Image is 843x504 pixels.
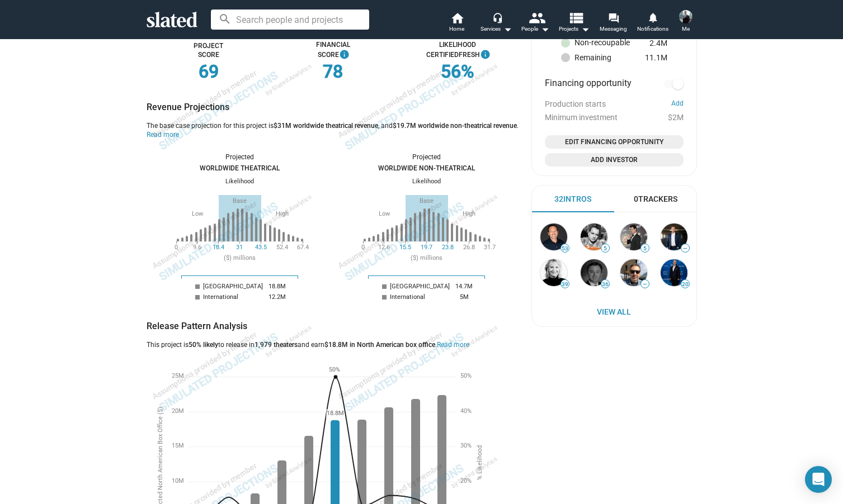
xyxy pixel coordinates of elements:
[255,341,298,349] span: 1,979 theaters
[266,292,289,302] div: 12.2M
[266,281,289,292] div: 18.8M
[620,224,647,250] img: Reynaldo P...
[549,136,679,148] span: Edit Financing Opportunity
[399,244,411,251] div: 15.5
[393,122,517,130] span: $19.7M worldwide non-theatrical revenue
[176,178,304,186] div: Likelihood
[326,409,345,419] div: 18.8M
[363,164,491,173] div: Worldwide Non-Theatrical
[608,12,619,23] mat-icon: forum
[601,281,609,288] span: 36
[637,22,668,36] span: Notifications
[672,8,699,37] button: James WallaceMe
[581,259,607,286] img: Tim O...
[463,244,475,251] div: 26.8
[581,224,607,250] img: Marco A...
[481,22,512,36] div: Services
[528,9,544,26] mat-icon: people
[449,22,464,36] span: Home
[172,407,184,416] div: 20M
[549,154,679,165] span: Add Investor
[463,210,475,218] div: High
[561,281,569,288] span: 39
[236,244,243,251] div: 31
[601,245,609,252] span: 5
[475,445,484,480] span: % Likelihood
[574,37,637,48] span: Non-recoupable
[554,194,591,205] div: 32 Intros
[681,281,689,288] span: 20
[545,113,684,122] div: $2M
[578,22,592,36] mat-icon: arrow_drop_down
[450,11,464,25] mat-icon: home
[147,131,179,140] button: Read more
[649,39,667,47] span: 2.4M
[559,22,590,36] span: Projects
[411,254,442,263] div: ($) millions
[805,466,832,493] div: Open Intercom Messenger
[555,11,594,36] button: Projects
[460,442,472,450] div: 30%
[420,197,434,206] div: Base
[682,22,690,36] span: Me
[147,122,520,140] div: The base case projection for this project is , and .
[147,341,469,350] div: This project is to release in and earn .
[318,51,348,59] span: Score
[276,244,288,251] div: 52.4
[379,210,390,218] div: Low
[647,12,658,22] mat-icon: notifications
[437,341,469,350] button: Read more
[540,224,567,250] img: Joseph R...
[540,259,567,286] img: Shelly B...
[633,11,672,36] a: Notifications
[481,47,491,62] mat-icon: info
[477,11,516,36] button: Services
[395,41,520,60] div: Likelihood Certified
[271,41,395,60] div: Financial
[574,53,618,63] span: Remaining
[661,259,687,286] img: Andy W...
[378,244,390,251] div: 12.6
[395,60,520,84] div: 56%
[192,210,203,218] div: Low
[255,244,267,251] div: 43.5
[594,11,633,36] a: Messaging
[274,122,378,130] span: $31M worldwide theatrical revenue
[442,244,454,251] div: 23.8
[645,53,667,62] span: 11.1M
[641,245,649,252] span: 5
[193,244,201,251] div: 9.6
[681,245,689,251] span: —
[297,244,309,251] div: 67.4
[453,281,475,292] div: 14.7M
[679,10,693,23] img: James Wallace
[437,11,477,36] a: Home
[567,9,583,26] mat-icon: view_list
[545,113,618,122] span: Minimum investment
[176,164,304,173] div: Worldwide Theatrical
[620,259,647,286] img: Barry Brown
[213,244,224,251] div: 18.4
[363,153,491,162] div: Projected
[175,244,178,251] div: 0
[340,47,350,62] mat-icon: info
[172,477,184,486] div: 10M
[147,42,271,60] div: Project Score
[459,51,489,59] span: Fresh
[545,77,632,91] span: Financing opportunity
[147,101,520,113] div: Revenue Projections
[172,372,184,381] div: 25M
[521,22,549,36] div: People
[661,224,687,250] img: Stephen R...
[600,22,627,36] span: Messaging
[387,292,453,302] div: International
[543,302,685,322] span: View All
[671,99,684,108] button: Add
[147,320,520,332] div: Release Pattern Analysis
[147,60,271,84] div: 69
[189,341,218,349] span: 50% likely
[561,245,569,252] span: 53
[484,244,496,251] div: 31.7
[460,477,472,486] div: 20%
[492,12,502,22] mat-icon: headset_mic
